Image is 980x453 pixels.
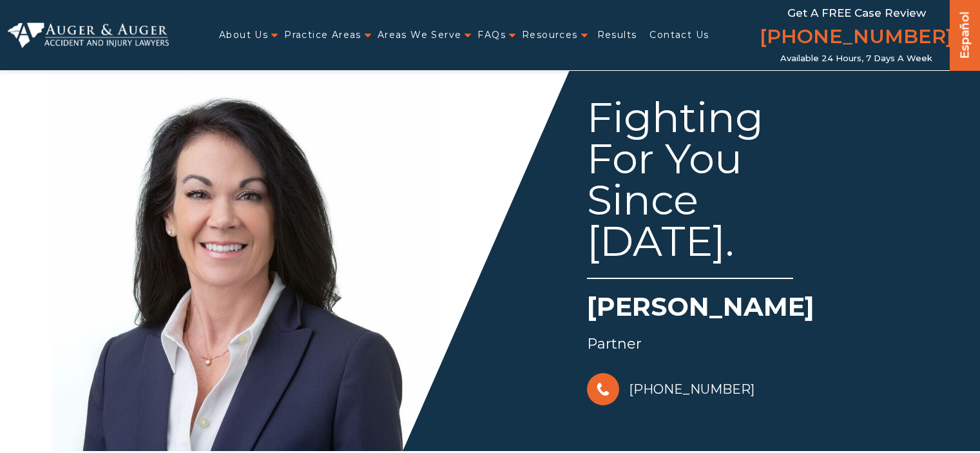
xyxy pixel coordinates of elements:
a: [PHONE_NUMBER] [587,370,754,409]
img: Arlene Auger [52,64,439,451]
a: Areas We Serve [378,22,462,48]
img: Auger & Auger Accident and Injury Lawyers Logo [8,23,169,47]
a: Results [597,22,637,48]
span: Get a FREE Case Review [787,6,926,19]
a: About Us [219,22,268,48]
span: Available 24 Hours, 7 Days a Week [780,53,932,64]
a: Practice Areas [284,22,361,48]
div: Partner [587,331,921,357]
a: FAQs [477,22,506,48]
a: [PHONE_NUMBER] [760,23,953,53]
a: Resources [522,22,578,48]
a: Contact Us [649,22,709,48]
div: Fighting For You Since [DATE]. [587,97,793,279]
h1: [PERSON_NAME] [587,289,921,331]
